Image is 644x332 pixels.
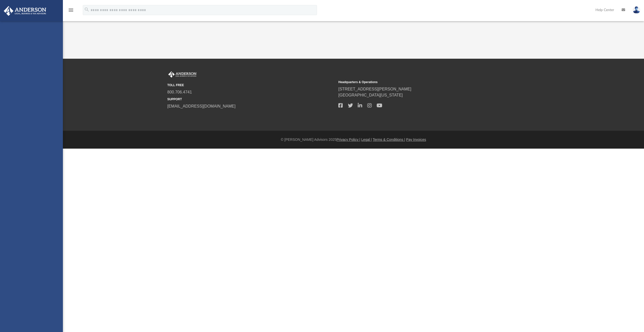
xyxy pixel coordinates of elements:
img: Anderson Advisors Platinum Portal [167,71,197,78]
small: Headquarters & Operations [338,80,506,84]
a: [EMAIL_ADDRESS][DOMAIN_NAME] [167,104,235,108]
a: Terms & Conditions | [373,138,405,142]
img: User Pic [633,6,640,14]
small: TOLL FREE [167,83,335,87]
a: [GEOGRAPHIC_DATA][US_STATE] [338,93,403,97]
a: Legal | [361,138,372,142]
a: 800.706.4741 [167,90,192,94]
i: menu [68,7,74,13]
div: © [PERSON_NAME] Advisors 2025 [63,137,644,142]
a: menu [68,10,74,13]
small: SUPPORT [167,97,335,102]
a: Privacy Policy | [337,138,360,142]
a: Pay Invoices [406,138,426,142]
i: search [84,7,90,12]
a: [STREET_ADDRESS][PERSON_NAME] [338,87,411,91]
img: Anderson Advisors Platinum Portal [2,6,48,16]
